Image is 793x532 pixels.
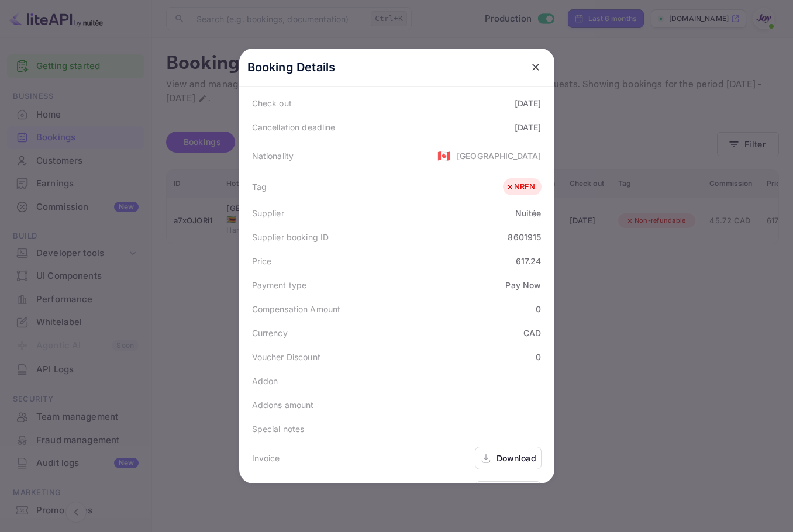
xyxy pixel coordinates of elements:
[515,97,542,109] div: [DATE]
[252,351,320,363] div: Voucher Discount
[252,181,267,193] div: Tag
[252,279,307,291] div: Payment type
[515,207,542,219] div: Nuitée
[252,303,341,315] div: Compensation Amount
[505,279,541,291] div: Pay Now
[437,145,451,166] span: United States
[457,150,542,162] div: [GEOGRAPHIC_DATA]
[525,57,546,78] button: close
[536,303,541,315] div: 0
[252,375,278,387] div: Addon
[252,452,280,464] div: Invoice
[523,327,541,339] div: CAD
[252,207,284,219] div: Supplier
[516,255,542,267] div: 617.24
[252,97,292,109] div: Check out
[508,231,541,243] div: 8601915
[506,181,536,193] div: NRFN
[536,351,541,363] div: 0
[252,255,272,267] div: Price
[247,58,336,76] p: Booking Details
[252,150,294,162] div: Nationality
[515,121,542,133] div: [DATE]
[252,121,336,133] div: Cancellation deadline
[252,327,288,339] div: Currency
[252,423,305,435] div: Special notes
[252,231,329,243] div: Supplier booking ID
[497,452,536,464] div: Download
[252,399,314,411] div: Addons amount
